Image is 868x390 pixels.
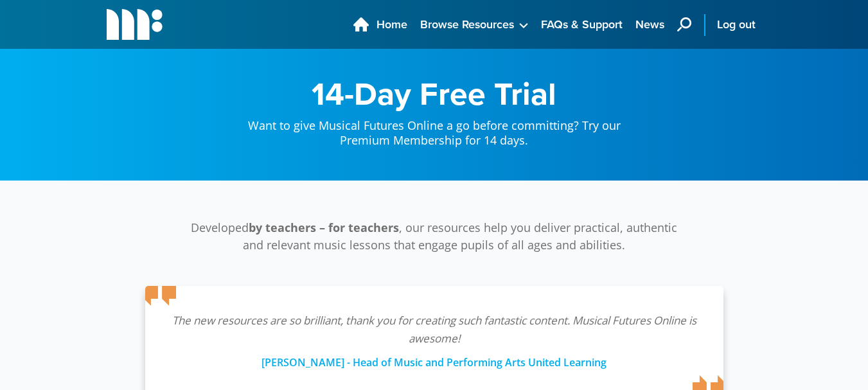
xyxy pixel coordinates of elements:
span: Log out [717,16,756,33]
strong: by teachers – for teachers [249,220,399,235]
span: FAQs & Support [541,16,623,33]
span: Browse Resources [420,16,514,33]
span: Home [376,16,407,33]
p: Want to give Musical Futures Online a go before committing? Try our Premium Membership for 14 days. [235,109,633,148]
p: The new resources are so brilliant, thank you for creating such fantastic content. Musical Future... [171,312,698,348]
span: News [635,16,664,33]
p: Developed , our resources help you deliver practical, authentic and relevant music lessons that e... [184,219,685,254]
h1: 14-Day Free Trial [235,77,633,109]
div: [PERSON_NAME] - Head of Music and Performing Arts United Learning [171,348,698,371]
